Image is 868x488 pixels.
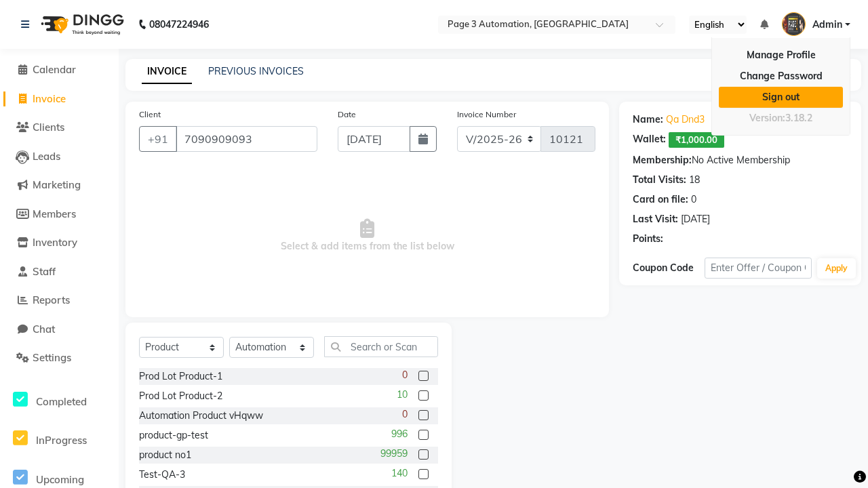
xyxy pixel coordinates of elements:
a: Invoice [3,91,115,107]
span: 0 [402,407,408,422]
span: Upcoming [36,473,84,486]
div: product no1 [139,448,191,462]
span: Calendar [33,63,76,76]
button: Apply [817,258,856,279]
span: Leads [33,150,60,163]
div: Membership: [633,153,692,167]
a: Calendar [3,62,115,78]
div: Last Visit: [633,212,678,226]
b: 08047224946 [149,5,209,43]
a: Marketing [3,178,115,193]
button: +91 [139,126,177,152]
span: Reports [33,293,70,306]
span: 99959 [380,447,408,461]
span: Marketing [33,178,81,191]
a: Members [3,207,115,222]
div: Automation Product vHqww [139,409,263,423]
div: 0 [691,192,696,207]
span: Admin [812,18,842,32]
input: Search or Scan [324,336,438,357]
a: Sign out [719,87,843,108]
a: Manage Profile [719,45,843,66]
a: INVOICE [142,60,192,84]
span: Inventory [33,236,77,249]
span: Staff [33,265,56,278]
a: Reports [3,293,115,308]
span: InProgress [36,434,87,447]
div: Points: [633,232,663,246]
a: PREVIOUS INVOICES [208,65,304,77]
a: Qa Dnd3 [666,113,705,127]
div: Test-QA-3 [139,468,185,482]
div: product-gp-test [139,428,208,443]
span: 10 [397,388,408,402]
span: 0 [402,368,408,382]
span: 140 [391,466,408,481]
label: Date [338,108,356,121]
div: Prod Lot Product-1 [139,369,222,384]
img: Admin [782,12,806,36]
span: Completed [36,395,87,408]
div: 18 [689,173,700,187]
div: Prod Lot Product-2 [139,389,222,403]
span: Members [33,207,76,220]
label: Invoice Number [457,108,516,121]
span: ₹1,000.00 [669,132,724,148]
div: [DATE] [681,212,710,226]
div: Card on file: [633,192,688,207]
input: Enter Offer / Coupon Code [705,258,812,279]
span: Settings [33,351,71,364]
div: No Active Membership [633,153,848,167]
div: Coupon Code [633,261,705,275]
a: Staff [3,264,115,280]
span: 996 [391,427,408,441]
a: Clients [3,120,115,136]
div: Total Visits: [633,173,686,187]
div: Name: [633,113,663,127]
a: Chat [3,322,115,338]
span: Clients [33,121,64,134]
div: Version:3.18.2 [719,108,843,128]
span: Invoice [33,92,66,105]
a: Change Password [719,66,843,87]
input: Search by Name/Mobile/Email/Code [176,126,317,152]
img: logo [35,5,127,43]
span: Chat [33,323,55,335]
a: Settings [3,350,115,366]
a: Leads [3,149,115,165]
label: Client [139,108,161,121]
a: Inventory [3,235,115,251]
span: Select & add items from the list below [139,168,595,304]
div: Wallet: [633,132,666,148]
